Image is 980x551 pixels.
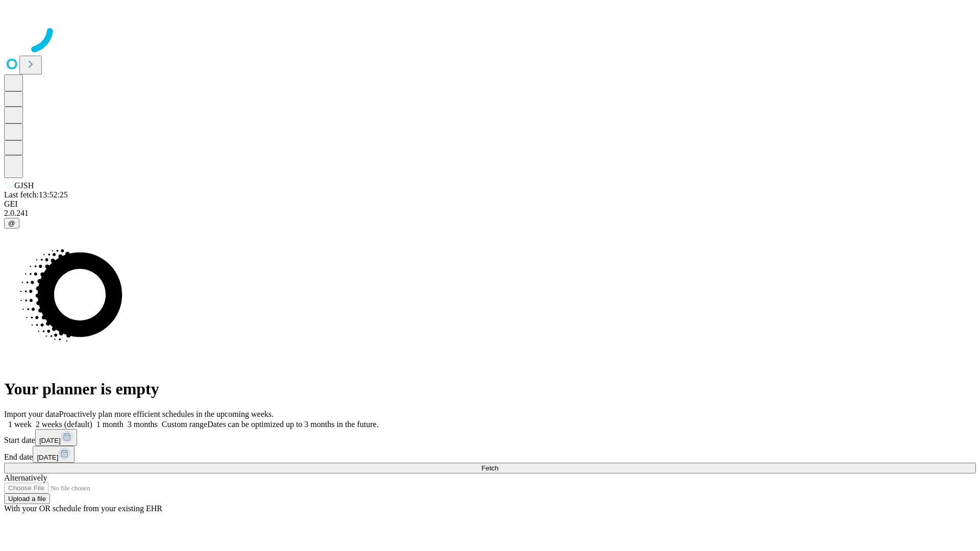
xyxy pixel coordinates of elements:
[207,420,378,429] span: Dates can be optimized up to 3 months in the future.
[4,209,976,218] div: 2.0.241
[39,437,61,444] span: [DATE]
[36,420,92,429] span: 2 weeks (default)
[8,219,15,227] span: @
[481,464,498,472] span: Fetch
[4,199,976,209] div: GEI
[96,420,124,429] span: 1 month
[4,463,976,473] button: Fetch
[37,454,58,461] span: [DATE]
[4,218,19,229] button: @
[33,446,75,463] button: [DATE]
[128,420,158,429] span: 3 months
[4,380,976,398] h1: Your planner is empty
[14,181,34,190] span: GJSH
[4,410,59,418] span: Import your data
[8,420,32,429] span: 1 week
[162,420,207,429] span: Custom range
[59,410,274,418] span: Proactively plan more efficient schedules in the upcoming weeks.
[4,504,162,513] span: With your OR schedule from your existing EHR
[4,429,976,446] div: Start date
[4,473,47,482] span: Alternatively
[35,429,77,446] button: [DATE]
[4,190,68,199] span: Last fetch: 13:52:25
[4,493,50,504] button: Upload a file
[4,446,976,463] div: End date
